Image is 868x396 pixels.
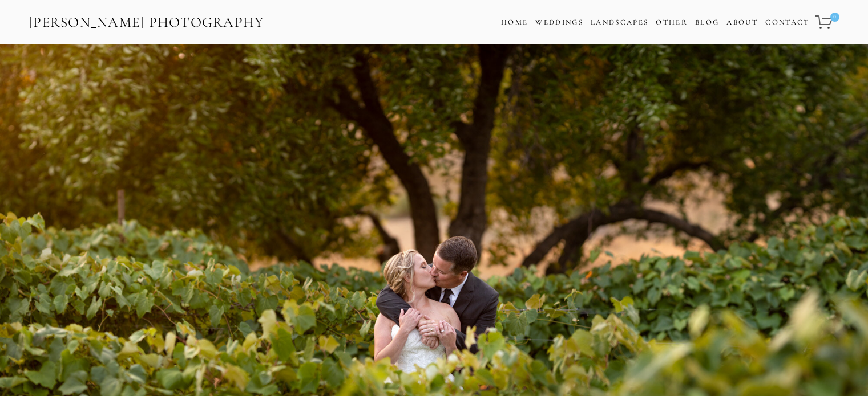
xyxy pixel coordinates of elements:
[656,18,688,27] a: Other
[535,18,583,27] a: Weddings
[695,14,719,31] a: Blog
[591,18,648,27] a: Landscapes
[830,13,839,22] span: 0
[814,9,841,36] a: 0 items in cart
[765,14,809,31] a: Contact
[501,14,528,31] a: Home
[27,10,265,35] a: [PERSON_NAME] Photography
[726,14,758,31] a: About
